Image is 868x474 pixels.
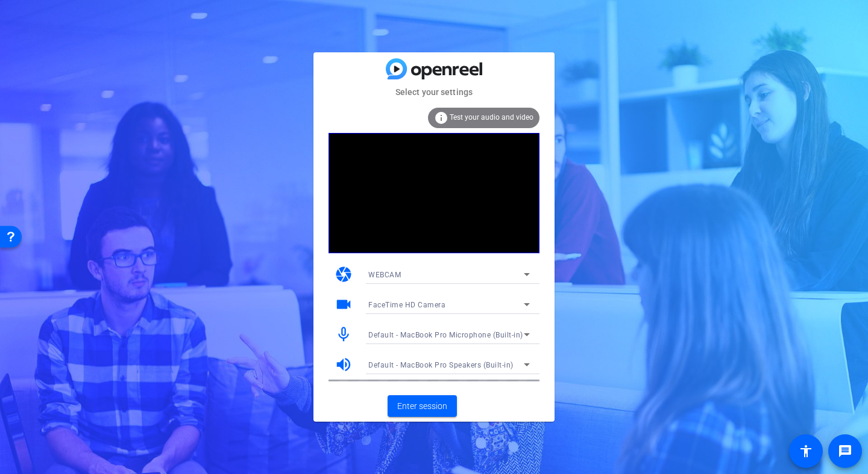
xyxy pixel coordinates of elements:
[313,85,555,99] mat-card-subtitle: Select your settings
[799,444,813,458] mat-icon: accessibility
[368,331,523,339] span: Default - MacBook Pro Microphone (Built-in)
[368,301,445,309] span: FaceTime HD Camera
[335,295,353,313] mat-icon: videocam
[450,113,533,122] span: Test your audio and video
[397,400,447,413] span: Enter session
[386,58,482,79] img: blue-gradient.svg
[335,355,353,374] mat-icon: volume_up
[434,111,448,125] mat-icon: info
[335,265,353,283] mat-icon: camera
[335,325,353,343] mat-icon: mic_none
[838,444,852,458] mat-icon: message
[368,361,514,369] span: Default - MacBook Pro Speakers (Built-in)
[388,395,457,417] button: Enter session
[368,271,401,279] span: WEBCAM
